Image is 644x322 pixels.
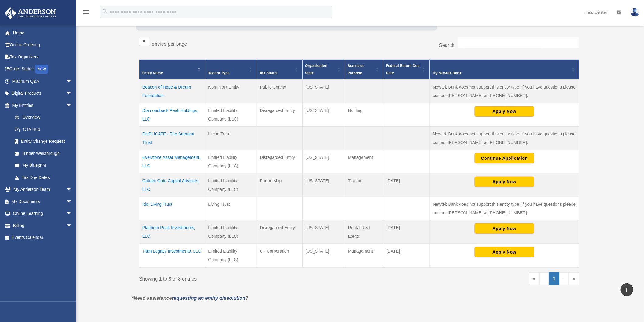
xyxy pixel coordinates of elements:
td: [US_STATE] [303,243,345,267]
a: Platinum Q&Aarrow_drop_down [4,75,81,87]
a: menu [82,11,89,16]
td: [US_STATE] [303,103,345,126]
td: Newtek Bank does not support this entity type. If you have questions please contact [PERSON_NAME]... [430,126,579,150]
td: Beacon of Hope & Dream Foundation [139,79,205,103]
a: Entity Change Request [9,135,78,148]
td: Rental Real Estate [345,220,383,243]
a: Online Learningarrow_drop_down [4,208,81,220]
td: Limited Liability Company (LLC) [205,173,257,197]
th: Business Purpose: Activate to sort [345,59,383,79]
span: arrow_drop_down [66,208,78,220]
span: Business Purpose [348,64,364,75]
td: Platinum Peak Investments, LLC [139,220,205,243]
td: [DATE] [383,220,430,243]
a: Binder Walkthrough [9,147,78,159]
td: Newtek Bank does not support this entity type. If you have questions please contact [PERSON_NAME]... [430,79,579,103]
a: vertical_align_top [621,283,633,296]
div: Try Newtek Bank [432,69,570,77]
span: arrow_drop_down [66,219,78,232]
td: Partnership [257,173,303,197]
td: Limited Liability Company (LLC) [205,220,257,243]
td: Golden Gate Capital Advisors, LLC [139,173,205,197]
a: Tax Organizers [4,51,81,63]
td: [US_STATE] [303,79,345,103]
button: Apply Now [475,247,534,257]
th: Organization State: Activate to sort [303,59,345,79]
a: My Documentsarrow_drop_down [4,195,81,208]
a: Online Ordering [4,39,81,51]
span: Organization State [305,64,327,75]
td: C - Corporation [257,243,303,267]
a: My Anderson Teamarrow_drop_down [4,184,81,196]
th: Tax Status: Activate to sort [257,59,303,79]
a: Billingarrow_drop_down [4,219,81,232]
a: Next [559,272,569,285]
label: Search: [439,43,456,48]
td: Titan Legacy Investments, LLC [139,243,205,267]
a: Digital Productsarrow_drop_down [4,87,81,100]
span: Federal Return Due Date [386,64,420,75]
td: Disregarded Entity [257,150,303,173]
i: vertical_align_top [623,286,631,293]
td: Limited Liability Company (LLC) [205,243,257,267]
a: Tax Due Dates [9,171,78,184]
em: *Need assistance ? [132,296,248,301]
th: Record Type: Activate to sort [205,59,257,79]
a: 1 [549,272,560,285]
span: arrow_drop_down [66,99,78,112]
td: Limited Liability Company (LLC) [205,150,257,173]
td: DUPLICATE - The Samurai Trust [139,126,205,150]
td: [DATE] [383,243,430,267]
a: Overview [9,111,75,124]
button: Apply Now [475,223,534,234]
td: Management [345,243,383,267]
a: First [529,272,540,285]
button: Apply Now [475,177,534,187]
td: [DATE] [383,173,430,197]
span: Tax Status [259,71,278,75]
a: Events Calendar [4,232,81,244]
span: arrow_drop_down [66,75,78,88]
a: Order StatusNEW [4,63,81,75]
span: arrow_drop_down [66,184,78,196]
td: Disregarded Entity [257,220,303,243]
td: Diamondback Peak Holdings, LLC [139,103,205,126]
a: CTA Hub [9,123,78,135]
span: arrow_drop_down [66,195,78,208]
th: Federal Return Due Date: Activate to sort [383,59,430,79]
td: Living Trust [205,126,257,150]
img: User Pic [630,8,639,16]
td: Living Trust [205,197,257,220]
a: Previous [540,272,549,285]
i: menu [82,9,89,16]
a: My Blueprint [9,159,78,172]
button: Continue Application [475,153,534,163]
div: NEW [35,65,48,74]
td: Disregarded Entity [257,103,303,126]
td: Non-Profit Entity [205,79,257,103]
a: Last [569,272,579,285]
td: [US_STATE] [303,220,345,243]
td: Idol Living Trust [139,197,205,220]
img: Anderson Advisors Platinum Portal [3,7,58,19]
button: Apply Now [475,106,534,117]
label: entries per page [152,41,187,47]
td: Trading [345,173,383,197]
a: Home [4,27,81,39]
i: search [102,8,108,15]
th: Entity Name: Activate to invert sorting [139,59,205,79]
div: Showing 1 to 8 of 8 entries [139,272,355,283]
td: [US_STATE] [303,150,345,173]
td: Everstone Asset Management, LLC [139,150,205,173]
span: Entity Name [142,71,163,75]
td: Newtek Bank does not support this entity type. If you have questions please contact [PERSON_NAME]... [430,197,579,220]
a: requesting an entity dissolution [172,296,246,301]
td: Holding [345,103,383,126]
td: Limited Liability Company (LLC) [205,103,257,126]
a: My Entitiesarrow_drop_down [4,99,78,111]
td: Public Charity [257,79,303,103]
td: [US_STATE] [303,173,345,197]
span: arrow_drop_down [66,87,78,100]
th: Try Newtek Bank : Activate to sort [430,59,579,79]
